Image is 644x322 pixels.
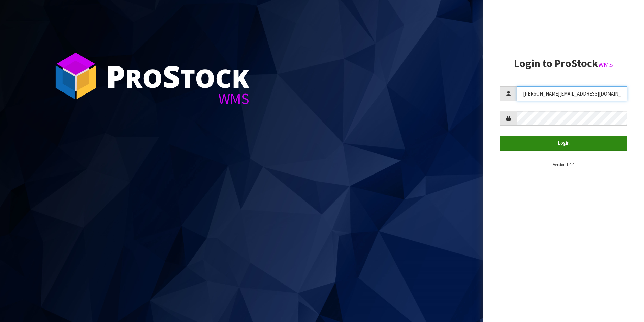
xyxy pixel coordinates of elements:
button: Login [500,136,627,150]
small: Version 1.0.0 [553,162,574,167]
small: WMS [598,60,613,69]
div: WMS [106,91,249,106]
img: ProStock Cube [51,51,101,101]
span: S [163,55,180,97]
div: ro tock [106,61,249,91]
input: Username [517,86,627,101]
h2: Login to ProStock [500,58,627,70]
span: P [106,55,125,97]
